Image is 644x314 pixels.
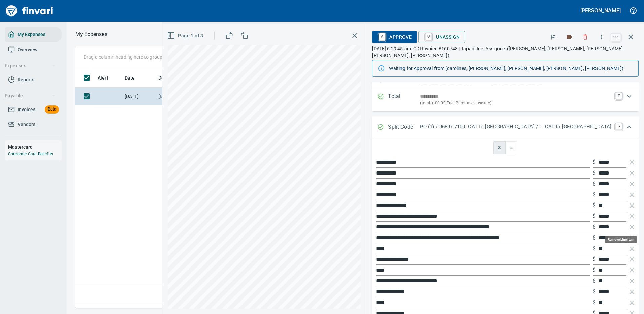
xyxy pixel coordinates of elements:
[508,144,515,152] span: %
[593,266,596,274] p: $
[377,31,412,43] span: Approve
[372,45,639,59] p: [DATE] 6:29:45 am. CDI Invoice #160748 | Tapani Inc. Assignee: ([PERSON_NAME], [PERSON_NAME], [PE...
[628,201,636,210] button: Remove Line Item
[593,277,596,285] p: $
[593,245,596,253] p: $
[372,31,417,43] button: AApprove
[125,74,135,82] span: Date
[594,30,609,44] button: More
[75,30,107,38] p: My Expenses
[496,144,503,152] span: $
[168,32,203,40] span: Page 1 of 3
[579,5,622,16] button: [PERSON_NAME]
[593,212,596,220] p: $
[562,30,577,44] button: Labels
[5,27,62,42] a: My Expenses
[593,255,596,263] p: $
[5,62,56,70] span: Expenses
[578,30,593,44] button: Discard
[628,234,636,242] button: Remove Line Item
[628,169,636,177] button: Remove Line Item
[158,74,184,82] span: Description
[425,33,432,40] a: U
[505,141,517,154] button: %
[18,120,35,129] span: Vendors
[615,123,622,130] a: S
[5,92,56,100] span: Payable
[593,191,596,199] p: $
[5,102,62,117] a: InvoicesBeta
[8,152,53,156] a: Corporate Card Benefits
[18,30,45,39] span: My Expenses
[2,60,58,72] button: Expenses
[628,255,636,263] button: Remove Line Item
[5,72,62,87] a: Reports
[628,277,636,285] button: Remove Line Item
[593,223,596,231] p: $
[166,30,206,42] button: Page 1 of 3
[493,141,506,154] button: $
[424,31,460,43] span: Unassign
[18,45,37,54] span: Overview
[75,30,107,38] nav: breadcrumb
[593,169,596,177] p: $
[593,158,596,166] p: $
[580,7,621,14] h5: [PERSON_NAME]
[372,116,639,138] div: Expand
[628,266,636,274] button: Remove Line Item
[611,34,621,41] a: esc
[122,88,156,105] td: [DATE]
[546,30,560,44] button: Flag
[372,88,639,111] div: Expand
[389,62,633,74] div: Waiting for Approval from (carolines, [PERSON_NAME], [PERSON_NAME], [PERSON_NAME], [PERSON_NAME])
[420,100,611,107] p: (total + $0.00 Fuel Purchases use tax)
[125,74,144,82] span: Date
[593,180,596,188] p: $
[628,288,636,296] button: Remove Line Item
[615,92,622,99] a: T
[156,88,216,105] td: [DATE] Invoice 160748 from Courier Direct, Inc. (1-38011)
[5,117,62,132] a: Vendors
[4,3,55,19] img: Finvari
[84,54,182,60] p: Drag a column heading here to group the table
[593,299,596,307] p: $
[388,92,420,107] p: Total
[628,191,636,199] button: Remove Line Item
[18,105,35,114] span: Invoices
[593,201,596,210] p: $
[593,234,596,242] p: $
[628,158,636,166] button: Remove Line Item
[628,299,636,307] button: Remove Line Item
[420,123,611,131] p: PO (1) / 96897.7100: CAT to [GEOGRAPHIC_DATA] / 1: CAT to [GEOGRAPHIC_DATA]
[98,74,117,82] span: Alert
[18,75,34,84] span: Reports
[628,212,636,220] button: Remove Line Item
[8,143,62,151] h6: Mastercard
[158,74,192,82] span: Description
[418,31,465,43] button: UUnassign
[5,42,62,57] a: Overview
[628,245,636,253] button: Remove Line Item
[98,74,108,82] span: Alert
[379,33,385,40] a: A
[388,123,420,132] p: Split Code
[628,180,636,188] button: Remove Line Item
[609,29,639,45] span: Close invoice
[593,288,596,296] p: $
[45,105,59,113] span: Beta
[2,90,58,102] button: Payable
